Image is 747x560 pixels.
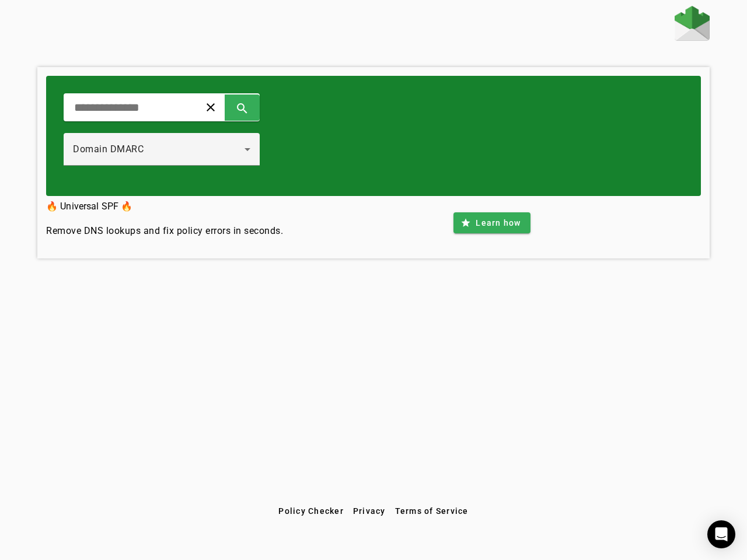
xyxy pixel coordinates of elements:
button: Terms of Service [390,501,473,521]
button: Learn how [453,212,530,233]
img: Fraudmarc Logo [675,6,710,41]
a: Home [675,6,710,44]
span: Policy Checker [278,506,344,516]
button: Policy Checker [274,501,348,521]
h4: Remove DNS lookups and fix policy errors in seconds. [46,224,283,238]
span: Privacy [353,506,386,516]
h3: 🔥 Universal SPF 🔥 [46,198,283,215]
button: Privacy [348,501,390,521]
span: Learn how [476,217,521,229]
span: Domain DMARC [73,143,144,155]
span: Terms of Service [395,506,469,516]
div: Open Intercom Messenger [707,520,735,548]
